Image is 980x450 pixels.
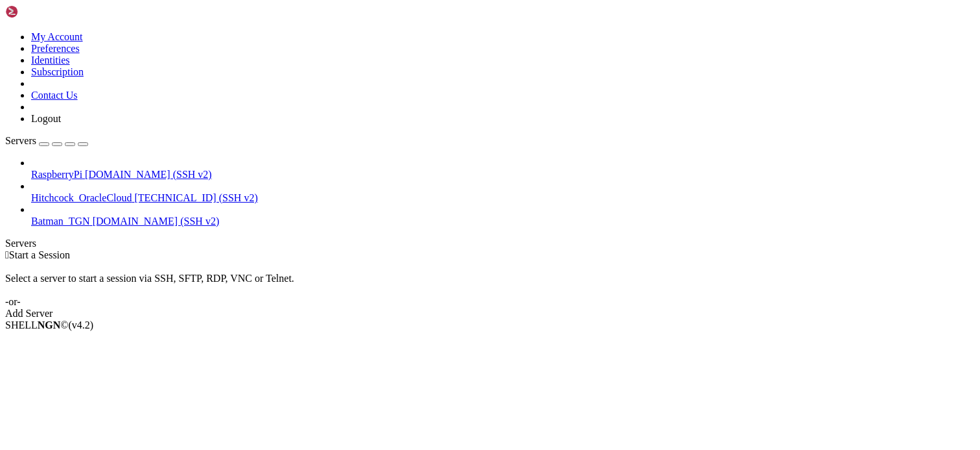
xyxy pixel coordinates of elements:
[31,169,82,180] span: RaspberryPi
[9,249,70,260] span: Start a Session
[5,135,36,146] span: Servers
[5,319,93,331] span: SHELL ©
[38,319,61,331] b: NGN
[93,216,220,227] span: [DOMAIN_NAME] (SSH v2)
[5,308,975,319] div: Add Server
[31,157,975,181] li: RaspberryPi [DOMAIN_NAME] (SSH v2)
[5,261,975,308] div: Select a server to start a session via SSH, SFTP, RDP, VNC or Telnet. -or-
[5,249,9,260] span: 
[31,216,90,227] span: Batman_TGN
[31,66,84,77] a: Subscription
[31,204,975,227] li: Batman_TGN [DOMAIN_NAME] (SSH v2)
[31,55,70,66] a: Identities
[5,238,975,249] div: Servers
[31,216,975,227] a: Batman_TGN [DOMAIN_NAME] (SSH v2)
[5,135,88,146] a: Servers
[5,5,80,18] img: Shellngn
[135,192,258,203] span: [TECHNICAL_ID] (SSH v2)
[31,192,132,203] span: Hitchcock_OracleCloud
[31,181,975,204] li: Hitchcock_OracleCloud [TECHNICAL_ID] (SSH v2)
[31,31,83,42] a: My Account
[31,113,61,124] a: Logout
[69,319,94,331] span: 4.2.0
[31,90,78,101] a: Contact Us
[85,169,212,180] span: [DOMAIN_NAME] (SSH v2)
[31,43,80,54] a: Preferences
[31,192,975,204] a: Hitchcock_OracleCloud [TECHNICAL_ID] (SSH v2)
[31,169,975,181] a: RaspberryPi [DOMAIN_NAME] (SSH v2)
